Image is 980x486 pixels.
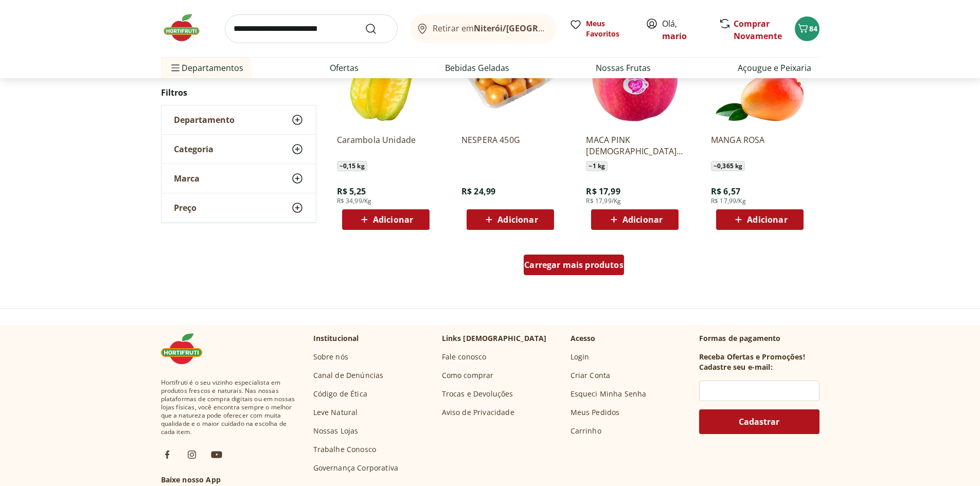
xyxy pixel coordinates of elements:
a: Nossas Frutas [596,62,651,74]
span: R$ 34,99/Kg [337,197,372,205]
button: Adicionar [716,209,804,230]
button: Cadastrar [699,409,819,434]
a: Fale conosco [442,352,487,362]
span: Retirar em [433,24,546,33]
p: Acesso [571,333,596,344]
button: Carrinho [795,16,819,41]
a: Esqueci Minha Senha [571,389,647,399]
span: R$ 17,99 [586,186,620,197]
span: Categoria [174,144,213,154]
p: Formas de pagamento [699,333,819,344]
span: Adicionar [497,215,538,224]
button: Retirar emNiterói/[GEOGRAPHIC_DATA] [410,14,557,43]
p: Links [DEMOGRAPHIC_DATA] [442,333,547,344]
h3: Cadastre seu e-mail: [699,362,773,372]
span: Marca [174,173,200,184]
a: Meus Pedidos [571,407,620,418]
button: Marca [162,164,316,193]
button: Adicionar [467,209,554,230]
span: Olá, [662,17,708,42]
a: Criar Conta [571,370,611,381]
a: Aviso de Privacidade [442,407,514,418]
button: Adicionar [342,209,430,230]
h3: Baixe nosso App [161,475,297,485]
span: ~ 0,15 kg [337,161,367,171]
a: NESPERA 450G [461,134,559,157]
img: Hortifruti [161,333,212,364]
a: mario [662,30,687,42]
h3: Receba Ofertas e Promoções! [699,352,805,362]
span: Hortifruti é o seu vizinho especialista em produtos frescos e naturais. Nas nossas plataformas de... [161,379,297,436]
span: R$ 5,25 [337,186,366,197]
span: ~ 0,365 kg [711,161,745,171]
input: search [225,14,398,43]
span: Preço [174,203,197,213]
a: MANGA ROSA [711,134,809,157]
button: Menu [169,56,182,80]
button: Submit Search [365,23,389,35]
img: ig [186,448,198,461]
a: Trocas e Devoluções [442,389,513,399]
a: Bebidas Geladas [445,62,509,74]
a: Carregar mais produtos [524,255,624,279]
span: Departamentos [169,56,243,80]
span: Adicionar [622,215,663,224]
span: R$ 6,57 [711,186,740,197]
span: Cadastrar [739,418,779,426]
img: ytb [210,448,223,461]
a: Meus Favoritos [569,19,633,39]
h2: Filtros [161,82,316,103]
a: Carrinho [571,426,601,436]
a: Login [571,352,590,362]
span: R$ 17,99/Kg [586,197,621,205]
img: Hortifruti [161,12,212,43]
button: Categoria [162,135,316,164]
span: 84 [809,24,817,33]
span: Departamento [174,115,235,125]
a: Carambola Unidade [337,134,435,157]
a: Como comprar [442,370,494,381]
button: Departamento [162,105,316,134]
a: Ofertas [330,62,359,74]
a: Trabalhe Conosco [313,444,377,455]
a: Código de Ética [313,389,367,399]
button: Preço [162,193,316,222]
img: fb [161,448,173,461]
a: Canal de Denúncias [313,370,384,381]
a: Açougue e Peixaria [738,62,811,74]
p: Institucional [313,333,359,344]
a: Nossas Lojas [313,426,359,436]
span: Adicionar [747,215,787,224]
span: R$ 17,99/Kg [711,197,746,205]
a: Leve Natural [313,407,358,418]
span: Carregar mais produtos [524,261,623,269]
span: Meus Favoritos [586,19,633,39]
span: ~ 1 kg [586,161,608,171]
b: Niterói/[GEOGRAPHIC_DATA] [474,23,591,34]
a: MACA PINK [DEMOGRAPHIC_DATA] KG [586,134,684,157]
span: Adicionar [373,215,413,224]
a: Governança Corporativa [313,463,399,473]
a: Comprar Novamente [734,18,782,42]
span: R$ 24,99 [461,186,495,197]
button: Adicionar [591,209,679,230]
a: Sobre nós [313,352,348,362]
